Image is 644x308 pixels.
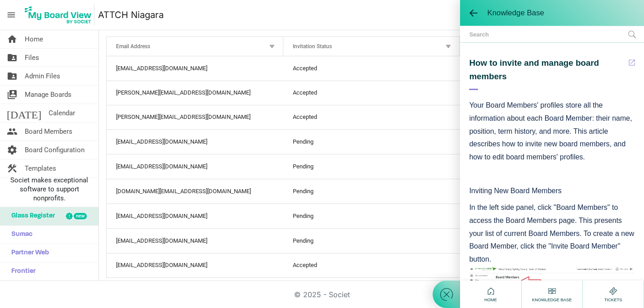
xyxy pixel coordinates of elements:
td: Accepted column header Invitation Status [283,105,460,129]
td: briansimpson.lawyer@gmail.com column header Email Address [107,179,283,204]
td: chelatchford@gmail.com column header Email Address [107,253,283,277]
td: holly.mundula@meridiancu.ca column header Email Address [107,81,283,105]
td: Accepted column header Invitation Status [283,253,460,277]
td: richardsongail08@gmail.com column header Email Address [107,56,283,81]
span: Knowledge Base [487,9,544,18]
td: Accepted column header Invitation Status [283,81,460,105]
td: lori@attch.org column header Email Address [107,105,283,129]
span: Inviting New Board Members [469,187,561,195]
span: [DATE] [7,104,41,122]
a: ATTCH Niagara [98,6,164,24]
span: Calendar [49,104,75,122]
span: Email Address [116,43,150,50]
a: © 2025 - Societ [294,290,350,299]
span: Templates [25,159,56,177]
td: jmariejones56@gmail.com column header Email Address [107,228,283,253]
td: poppy.gilliam5@gmail.com column header Email Address [107,129,283,154]
span: folder_shared [7,67,18,85]
span: Partner Web [7,244,49,262]
div: How to invite and manage board members [469,56,624,90]
td: timpkaye1@gmail.com column header Email Address [107,154,283,179]
span: settings [7,141,18,159]
span: Your Board Members' profiles store all the information about each Board Member: their name, posit... [469,101,632,161]
a: My Board View Logo [22,4,98,26]
td: ivalyntb@gmail.com column header Email Address [107,204,283,228]
td: Pending column header Invitation Status [283,129,460,154]
span: Manage Boards [25,86,72,104]
td: Pending column header Invitation Status [283,204,460,228]
span: Board Configuration [25,141,85,159]
span: Societ makes exceptional software to support nonprofits. [4,176,94,203]
span: menu [3,6,20,23]
span: Home [25,30,43,48]
span: Tickets [602,297,625,303]
td: Pending column header Invitation Status [283,154,460,179]
span: Files [25,49,39,67]
span: Frontier [7,263,36,281]
input: Search [460,26,644,42]
div: Tickets [602,285,625,303]
div: new [74,213,87,219]
span: In the left side panel, click "Board Members" to access the Board Members page. This presents you... [469,204,634,263]
span: construction [7,159,18,177]
td: Pending column header Invitation Status [283,179,460,204]
span: Knowledge Base [530,297,574,303]
span: Glass Register [7,207,55,225]
td: Accepted column header Invitation Status [283,56,460,81]
span: people [7,122,18,140]
td: Pending column header Invitation Status [283,228,460,253]
span: switch_account [7,86,18,104]
span: Admin Files [25,67,60,85]
span: home [7,30,18,48]
span: Sumac [7,226,32,244]
span: Board Members [25,122,72,140]
div: Home [482,285,499,303]
span: Invitation Status [293,43,332,50]
img: My Board View Logo [22,4,94,26]
span: folder_shared [7,49,18,67]
div: Knowledge Base [530,285,574,303]
span: Home [482,297,499,303]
